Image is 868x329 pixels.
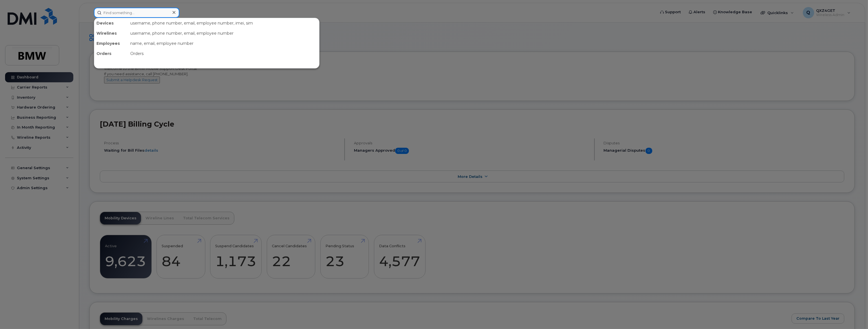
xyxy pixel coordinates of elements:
div: username, phone number, email, employee number, imei, sim [128,18,319,28]
div: username, phone number, email, employee number [128,28,319,38]
div: Wirelines [94,28,128,38]
div: Employees [94,38,128,48]
div: Devices [94,18,128,28]
div: Orders [94,48,128,59]
div: Orders [128,48,319,59]
div: name, email, employee number [128,38,319,48]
